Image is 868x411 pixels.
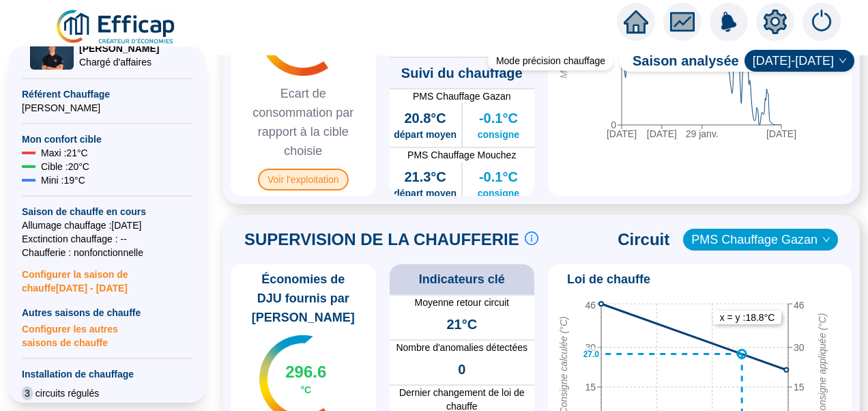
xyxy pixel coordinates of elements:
span: Saison de chauffe en cours [22,205,192,218]
span: Loi de chauffe [567,270,650,289]
span: circuits régulés [35,386,99,400]
span: °C [300,383,311,397]
img: efficap energie logo [55,8,178,46]
img: Chargé d'affaires [30,40,74,70]
span: Indicateurs clé [419,270,505,289]
span: 0 [458,360,465,379]
span: info-circle [525,231,538,245]
span: 20.8°C [404,109,446,128]
span: 296.6 [285,361,326,383]
span: -0.1°C [479,167,518,186]
span: Référent Chauffage [22,87,192,101]
text: x = y : 18.8 °C [720,312,775,323]
span: Ecart de consommation par rapport à la cible choisie [236,84,371,160]
tspan: 15 [794,382,805,393]
tspan: 30 [794,341,805,352]
span: [PERSON_NAME] [79,42,159,55]
span: Allumage chauffage : [DATE] [22,218,192,232]
span: Saison analysée [619,51,739,70]
span: Voir l'exploitation [258,169,349,190]
span: départ moyen [394,128,457,141]
span: Maxi : 21 °C [41,146,88,160]
tspan: [DATE] [607,128,637,139]
text: 27.0 [583,349,600,358]
span: Circuit [618,229,669,251]
span: consigne [478,186,519,200]
span: Nombre d'anomalies détectées [390,341,535,354]
span: fund [670,10,695,34]
span: Cible : 20 °C [41,160,89,173]
span: 2024-2025 [753,51,846,71]
span: Autres saisons de chauffe [22,306,192,320]
span: SUPERVISION DE LA CHAUFFERIE [244,229,519,251]
span: [PERSON_NAME] [22,101,192,115]
span: -0.1°C [479,109,518,128]
div: Mode précision chauffage [488,51,613,70]
span: 21°C [446,315,477,334]
span: PMS Chauffage Gazan [390,89,535,103]
span: 3 [22,386,33,400]
span: Configurer les autres saisons de chauffe [22,320,192,350]
tspan: 15 [585,382,596,393]
span: setting [763,10,787,34]
span: Chaufferie : non fonctionnelle [22,246,192,259]
span: Économies de DJU fournis par [PERSON_NAME] [236,270,371,327]
span: Exctinction chauffage : -- [22,232,192,246]
tspan: [DATE] [647,128,677,139]
span: Configurer la saison de chauffe [DATE] - [DATE] [22,259,192,295]
span: down [822,236,830,244]
img: alerts [802,3,841,41]
span: Installation de chauffage [22,367,192,381]
span: Mini : 19 °C [41,173,85,187]
tspan: 29 janv. [686,128,719,139]
span: PMS Chauffage Mouchez [390,148,535,162]
span: consigne [478,128,519,141]
span: départ moyen [394,186,457,200]
span: PMS Chauffage Gazan [691,229,830,250]
img: alerts [710,3,748,41]
span: Suivi du chauffage [401,63,523,83]
span: Chargé d'affaires [79,55,159,69]
tspan: 46 [794,300,805,311]
span: Moyenne retour circuit [390,296,535,309]
span: 21.3°C [404,167,446,186]
span: home [624,10,648,34]
tspan: [DATE] [766,128,796,139]
span: down [839,57,847,65]
tspan: MWh/DJU [558,34,569,79]
span: Mon confort cible [22,132,192,146]
tspan: 0 [611,119,616,130]
tspan: 30 [585,341,596,352]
